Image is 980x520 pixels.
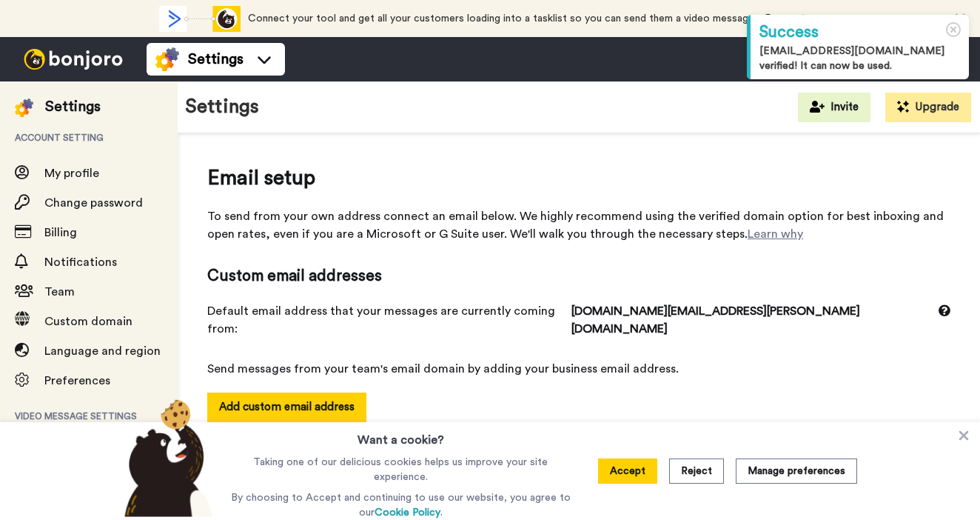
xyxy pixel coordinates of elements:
h1: Settings [185,96,259,118]
a: Learn why [748,228,803,240]
img: settings-colored.svg [155,47,179,71]
div: [EMAIL_ADDRESS][DOMAIN_NAME] verified! It can now be used. [759,44,960,73]
img: settings-colored.svg [15,99,33,117]
p: By choosing to Accept and continuing to use our website, you agree to our . [227,490,574,520]
span: Send messages from your team's email domain by adding your business email address. [207,360,950,378]
div: Settings [45,96,101,117]
button: Add custom email address [207,393,366,422]
span: Email setup [207,163,950,193]
span: Notifications [44,256,117,268]
button: Reject [669,459,724,484]
span: Billing [44,227,77,239]
h3: Want a cookie? [358,422,444,449]
p: Taking one of our delicious cookies helps us improve your site experience. [227,455,574,484]
button: Accept [598,459,657,484]
span: Change password [44,197,143,209]
span: Connect your tool and get all your customers loading into a tasklist so you can send them a video... [248,13,756,24]
span: Default email address that your messages are currently coming from: [207,302,950,338]
span: [DOMAIN_NAME][EMAIL_ADDRESS][PERSON_NAME][DOMAIN_NAME] [571,302,950,338]
a: Cookie Policy [375,507,440,518]
img: bear-with-cookie.png [111,399,221,517]
span: My profile [44,167,99,179]
span: Language and region [44,345,161,357]
button: Manage preferences [736,459,857,484]
span: Team [44,286,75,298]
span: Custom domain [44,316,132,327]
img: bj-logo-header-white.svg [18,49,129,70]
span: Preferences [44,375,110,387]
span: Custom email addresses [207,265,950,287]
div: animation [159,6,241,32]
span: Settings [188,49,244,70]
div: Success [759,21,960,44]
span: To send from your own address connect an email below. We highly recommend using the verified doma... [207,207,950,243]
button: Invite [798,93,870,122]
button: Upgrade [885,93,971,122]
